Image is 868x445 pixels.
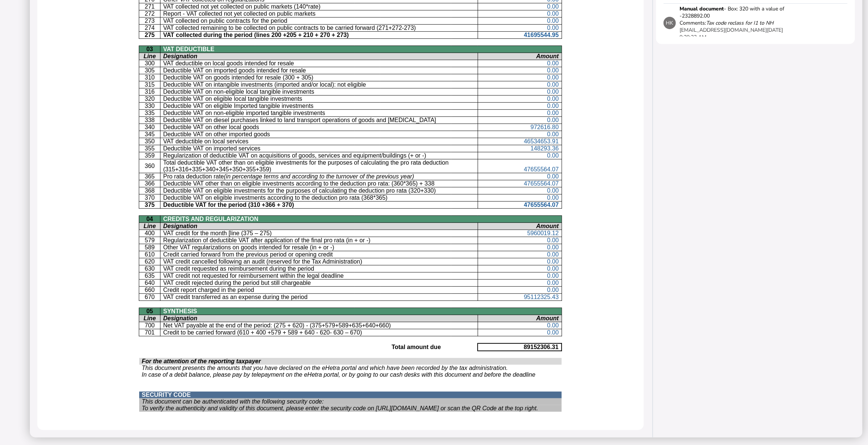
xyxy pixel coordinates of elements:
span: 972616.80 [531,124,559,130]
p: 359 [142,152,157,159]
span: 95112325.43 [524,294,559,300]
p: 338 [142,117,157,124]
span: 0.00 [547,131,559,137]
p: 330 [142,103,157,109]
p: 366 [142,180,157,187]
p: 310 [142,74,157,81]
b: 375 [145,202,155,208]
span: 0.00 [547,273,559,279]
span: 5960019.12 [527,230,559,236]
div: Comments: [680,19,774,27]
p: 610 [142,251,157,258]
span: Line [144,53,156,59]
p: 701 [142,329,157,336]
span: 0.00 [547,287,559,293]
span: 0.00 [547,258,559,265]
b: VAT collected during the period (lines 200 +205 + 210 + 270 + 273) [163,32,349,38]
p: Other VAT regularizations on goods intended for resale (in + or -) [163,244,475,251]
p: VAT credit cancelled following an audit (reserved for the Tax Administration) [163,258,475,265]
span: 0.00 [547,251,559,258]
p: 370 [142,195,157,201]
span: Designation [163,53,197,59]
p: VAT collected remaining to be collected on public contracts to be carried forward (271+272-273) [163,25,475,31]
p: 670 [142,294,157,301]
p: Deductible VAT on eligible Imported tangible investments [163,103,475,109]
p: 305 [142,67,157,74]
p: Report - VAT collected not yet collected on public markets [163,10,475,17]
span: 0.00 [547,265,559,272]
p: 368 [142,187,157,194]
p: VAT credit for the month [line (375 – 275) [163,230,475,237]
p: 274 [142,25,157,31]
app-user-presentation: [EMAIL_ADDRESS][DOMAIN_NAME] [680,27,767,34]
p: 316 [142,88,157,95]
div: HK [664,17,676,29]
b: Total amount due [391,344,441,350]
p: Total deductible VAT other than on eligible investments for the purposes of calculating the pro r... [163,159,475,173]
span: 0.00 [547,280,559,286]
span: 0.00 [547,152,559,159]
p: 320 [142,96,157,102]
p: 360 [142,163,157,169]
b: 275 [145,32,155,38]
p: VAT deductible on local services [163,138,475,145]
div: - Box: 320 with a value of -2328892.00 [680,5,791,19]
span: 0.00 [547,18,559,24]
p: 365 [142,173,157,180]
p: 300 [142,60,157,67]
span: 148293.36 [531,145,559,152]
span: VAT DEDUCTIBLE [163,46,214,52]
span: 0.00 [547,187,559,194]
p: VAT collected on public contracts for the period [163,18,475,24]
span: 41695544.95 [524,32,559,38]
span: 0.00 [547,322,559,329]
b: Deductible VAT for the period (310 +366 + 370) [163,202,294,208]
p: Credit carried forward from the previous period or opening credit [163,251,475,258]
i: (in percentage terms and according to the turnover of the previous year) [224,173,414,180]
p: Deductible VAT on imported services [163,145,475,152]
p: Regularization of deductible VAT on acquisitions of goods, services and equipment/buildings (+ or -) [163,152,475,159]
p: Credit to be carried forward (610 + 400 +579 + 589 + 640 - 620- 630 – 670) [163,329,475,336]
span: Amount [536,223,559,229]
p: 640 [142,280,157,286]
p: 335 [142,110,157,116]
i: This document presents the amounts that you have declared on the eHetra portal and which have bee... [142,365,508,371]
span: 0.00 [547,81,559,88]
i: In case of a debit balance, please pay by telepayment on the eHetra portal, or by going to our ca... [142,371,536,378]
p: 635 [142,273,157,279]
span: SYNTHESIS [163,308,197,314]
p: 579 [142,237,157,244]
span: 46534653.91 [524,138,559,144]
p: 271 [142,3,157,10]
span: 04 [146,216,153,222]
span: 0.00 [547,244,559,250]
span: To verify the authenticity and validity of this document, please enter the security code on [URL]... [142,405,538,411]
p: 355 [142,145,157,152]
span: 0.00 [547,329,559,336]
p: Deductible VAT on non-eligible imported tangible investments [163,110,475,116]
p: 350 [142,138,157,145]
span: SECURITY CODE [142,392,191,398]
span: Amount [536,315,559,321]
p: VAT credit rejected during the period but still chargeable [163,280,475,286]
p: Deductible VAT other than on eligible investments according to the deduction pro rata: (360*365) ... [163,180,475,187]
span: 0.00 [547,173,559,180]
p: VAT credit not requested for reimbursement within the legal deadline [163,273,475,279]
p: Deductible VAT on other imported goods [163,131,475,138]
span: This document can be authenticated with the following security code: [142,398,324,405]
p: 589 [142,244,157,251]
span: Line [144,315,156,321]
span: 0.00 [547,237,559,243]
div: [DATE] 9:39:23 AM [680,27,791,41]
span: Designation [163,315,197,321]
p: Deductible VAT on eligible local tangible investments [163,96,475,102]
p: VAT collected not yet collected on public markets (140*rate) [163,3,475,10]
p: Deductible VAT on diesel purchases linked to land transport operations of goods and [MEDICAL_DATA] [163,117,475,124]
p: Pro rata deduction rate [163,173,475,180]
span: 0.00 [547,25,559,31]
p: Deductible VAT on non-eligible local tangible investments [163,88,475,95]
span: 0.00 [547,110,559,116]
: 89152306.31 [524,344,558,350]
p: Regularization of deductible VAT after application of the final pro rata (in + or -) [163,237,475,244]
strong: Manual document [680,5,724,12]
